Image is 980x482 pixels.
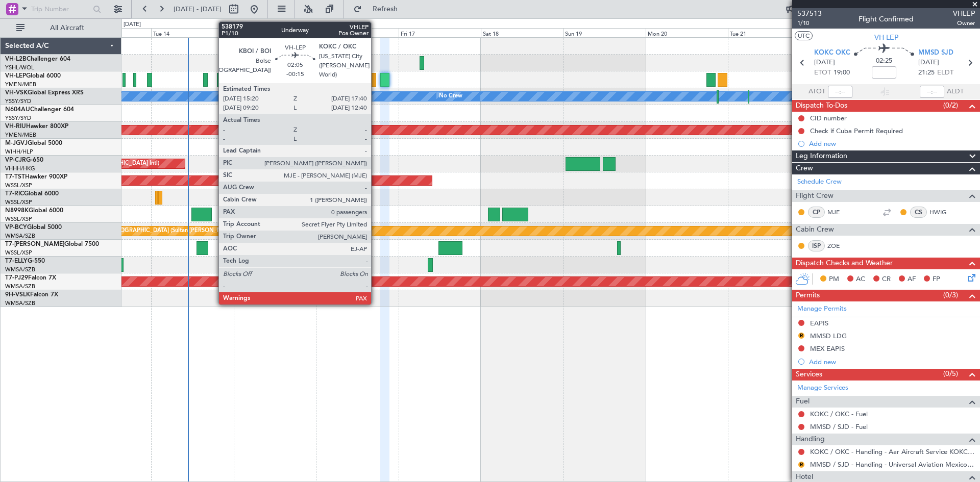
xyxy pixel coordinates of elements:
[27,24,108,32] span: All Aircraft
[5,157,43,163] a: VP-CJRG-650
[5,275,56,281] a: T7-PJ29Falcon 7X
[563,28,645,37] div: Sun 19
[933,274,940,285] span: FP
[827,208,850,217] a: MJE
[5,232,35,240] a: WMSA/SZB
[810,422,868,431] a: MMSD / SJD - Fuel
[5,148,33,156] a: WIHH/HLP
[918,68,935,78] span: 21:25
[5,241,99,247] a: T7-[PERSON_NAME]Global 7500
[834,68,850,78] span: 19:00
[5,73,61,79] a: VH-LEPGlobal 6000
[439,89,462,104] div: No Crew
[828,86,852,98] input: --:--
[5,90,28,96] span: VH-VSK
[31,2,90,17] input: Trip Number
[5,283,35,290] a: WMSA/SZB
[349,1,410,17] button: Refresh
[796,434,825,445] span: Handling
[810,344,845,353] div: MEX EAPIS
[796,224,834,236] span: Cabin Crew
[808,240,825,251] div: ISP
[796,163,813,174] span: Crew
[5,174,25,180] span: T7-TST
[5,292,58,298] a: 9H-VSLKFalcon 7X
[796,150,847,162] span: Leg Information
[953,8,975,19] span: VHLEP
[5,174,67,180] a: T7-TSTHawker 900XP
[953,19,975,28] span: Owner
[797,304,847,314] a: Manage Permits
[810,332,847,340] div: MMSD LDG
[5,165,35,172] a: VHHH/HKG
[937,68,953,78] span: ELDT
[5,157,26,163] span: VP-CJR
[876,56,892,66] span: 02:25
[918,48,953,58] span: MMSD SJD
[796,369,822,380] span: Services
[234,28,316,37] div: Wed 15
[5,90,84,96] a: VH-VSKGlobal Express XRS
[947,87,964,97] span: ALDT
[829,274,839,285] span: PM
[5,208,63,214] a: N8998KGlobal 6000
[5,64,34,71] a: YSHL/WOL
[827,241,850,250] a: ZOE
[5,81,36,88] a: YMEN/MEB
[810,126,903,135] div: Check if Cuba Permit Required
[859,14,914,24] div: Flight Confirmed
[5,292,30,298] span: 9H-VSLK
[810,319,828,327] div: EAPIS
[5,56,70,62] a: VH-L2BChallenger 604
[809,139,975,148] div: Add new
[5,215,32,223] a: WSSL/XSP
[810,447,975,456] a: KOKC / OKC - Handling - Aar Aircraft Service KOKC / OKC
[5,198,32,206] a: WSSL/XSP
[943,290,958,300] span: (0/3)
[796,100,847,112] span: Dispatch To-Dos
[5,191,24,197] span: T7-RIC
[808,207,825,218] div: CP
[5,140,28,146] span: M-JGVJ
[5,97,31,105] a: YSSY/SYD
[364,6,407,13] span: Refresh
[797,383,848,393] a: Manage Services
[796,396,810,408] span: Fuel
[796,258,893,269] span: Dispatch Checks and Weather
[910,207,927,218] div: CS
[798,333,804,339] button: R
[316,28,398,37] div: Thu 16
[5,208,29,214] span: N8998K
[796,290,820,301] span: Permits
[124,20,141,29] div: [DATE]
[71,223,309,239] div: Planned Maint [GEOGRAPHIC_DATA] (Sultan [PERSON_NAME] [PERSON_NAME] - Subang)
[5,258,28,264] span: T7-ELLY
[5,73,26,79] span: VH-LEP
[5,241,64,247] span: T7-[PERSON_NAME]
[5,275,28,281] span: T7-PJ29
[796,190,834,202] span: Flight Crew
[5,107,74,113] a: N604AUChallenger 604
[814,48,850,58] span: KOKC OKC
[882,274,891,285] span: CR
[808,87,825,97] span: ATOT
[5,266,35,273] a: WMSA/SZB
[797,8,822,19] span: 537513
[11,20,111,36] button: All Aircraft
[943,100,958,111] span: (0/2)
[174,5,222,14] span: [DATE] - [DATE]
[943,368,958,379] span: (0/5)
[795,31,813,40] button: UTC
[918,58,939,68] span: [DATE]
[798,462,804,468] button: R
[814,58,835,68] span: [DATE]
[810,410,868,418] a: KOKC / OKC - Fuel
[5,224,62,231] a: VP-BCYGlobal 5000
[151,28,233,37] div: Tue 14
[5,224,27,231] span: VP-BCY
[5,258,45,264] a: T7-ELLYG-550
[5,123,68,130] a: VH-RIUHawker 800XP
[5,182,32,189] a: WSSL/XSP
[5,249,32,257] a: WSSL/XSP
[728,28,810,37] div: Tue 21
